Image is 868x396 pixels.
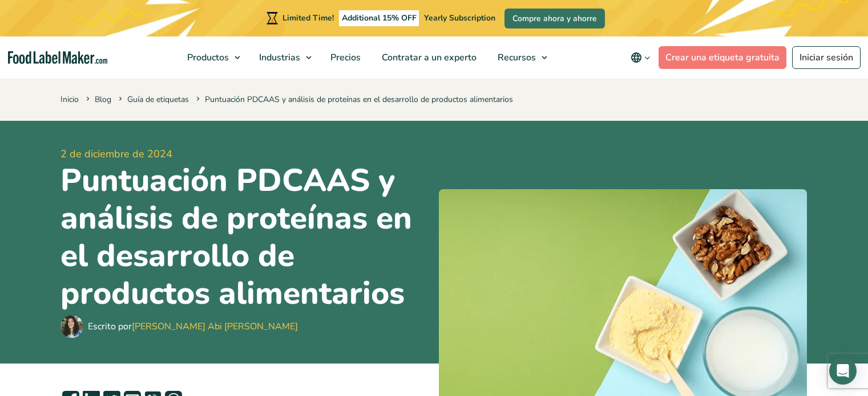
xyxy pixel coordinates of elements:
[659,46,786,69] a: Crear una etiqueta gratuita
[339,10,419,26] span: Additional 15% OFF
[60,162,430,312] h1: Puntuación PDCAAS y análisis de proteínas en el desarrollo de productos alimentarios
[504,9,605,28] a: Compre ahora y ahorre
[494,51,537,64] span: Recursos
[327,51,362,64] span: Precios
[320,36,369,79] a: Precios
[194,94,513,105] span: Puntuación PDCAAS y análisis de proteínas en el desarrollo de productos alimentarios
[60,94,79,105] a: Inicio
[95,94,111,105] a: Blog
[372,36,485,79] a: Contratar a un experto
[127,94,189,105] a: Guía de etiquetas
[792,46,861,69] a: Iniciar sesión
[249,36,317,79] a: Industrias
[256,51,301,64] span: Industrias
[282,13,334,23] span: Limited Time!
[487,36,553,79] a: Recursos
[88,320,298,333] div: Escrito por
[424,13,495,23] span: Yearly Subscription
[132,320,298,333] a: [PERSON_NAME] Abi [PERSON_NAME]
[184,51,230,64] span: Productos
[60,146,430,162] span: 2 de diciembre de 2024
[60,315,83,338] img: Maria Abi Hanna - Etiquetadora de alimentos
[829,357,857,385] div: Open Intercom Messenger
[378,51,478,64] span: Contratar a un experto
[177,36,246,79] a: Productos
